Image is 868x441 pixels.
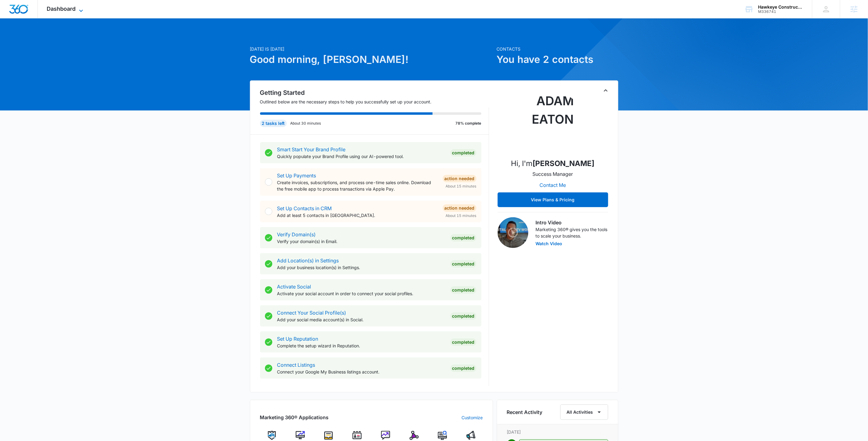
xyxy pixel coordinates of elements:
[277,146,346,153] a: Smart Start Your Brand Profile
[536,219,608,226] h3: Intro Video
[536,242,562,246] button: Watch Video
[450,338,477,346] div: Completed
[277,290,446,297] p: Activate your social account in order to connect your social profiles.
[446,184,477,189] span: About 15 minutes
[450,286,477,294] div: Completed
[290,121,321,126] p: About 30 minutes
[277,238,446,245] p: Verify your domain(s) in Email.
[277,342,446,349] p: Complete the setup wizard in Reputation.
[450,234,477,242] div: Completed
[507,408,543,416] h6: Recent Activity
[277,205,332,211] a: Set Up Contacts in CRM
[277,316,446,323] p: Add your social media account(s) in Social.
[443,175,477,182] div: Action Needed
[450,312,477,320] div: Completed
[277,362,315,368] a: Connect Listings
[536,226,608,239] p: Marketing 360® gives you the tools to scale your business.
[450,149,477,157] div: Completed
[277,212,438,219] p: Add at least 5 contacts in [GEOGRAPHIC_DATA].
[560,404,608,420] button: All Activities
[532,159,595,168] strong: [PERSON_NAME]
[277,172,316,179] a: Set Up Payments
[277,264,446,271] p: Add your business location(s) in Settings.
[260,88,489,97] h2: Getting Started
[260,99,489,105] p: Outlined below are the necessary steps to help you successfully set up your account.
[456,121,481,126] p: 78% complete
[758,10,803,14] div: account id
[497,46,618,52] p: Contacts
[522,92,584,153] img: Adam Eaton
[450,365,477,372] div: Completed
[507,429,608,435] p: [DATE]
[498,217,528,248] img: Intro Video
[260,414,329,421] h2: Marketing 360® Applications
[277,369,446,375] p: Connect your Google My Business listings account.
[443,204,477,212] div: Action Needed
[511,158,595,169] p: Hi, I'm
[533,178,572,192] button: Contact Me
[277,179,438,192] p: Create invoices, subscriptions, and process one-time sales online. Download the free mobile app t...
[497,52,618,67] h1: You have 2 contacts
[602,87,609,94] button: Toggle Collapse
[277,310,346,316] a: Connect Your Social Profile(s)
[758,5,803,10] div: account name
[498,192,608,207] button: View Plans & Pricing
[250,46,493,52] p: [DATE] is [DATE]
[277,336,318,342] a: Set Up Reputation
[277,231,316,238] a: Verify Domain(s)
[462,414,483,421] a: Customize
[277,257,339,264] a: Add Location(s) in Settings
[250,52,493,67] h1: Good morning, [PERSON_NAME]!
[260,120,287,127] div: 2 tasks left
[277,284,311,290] a: Activate Social
[277,153,446,160] p: Quickly populate your Brand Profile using our AI-powered tool.
[533,170,573,178] p: Success Manager
[450,260,477,268] div: Completed
[446,213,477,219] span: About 15 minutes
[47,6,76,12] span: Dashboard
